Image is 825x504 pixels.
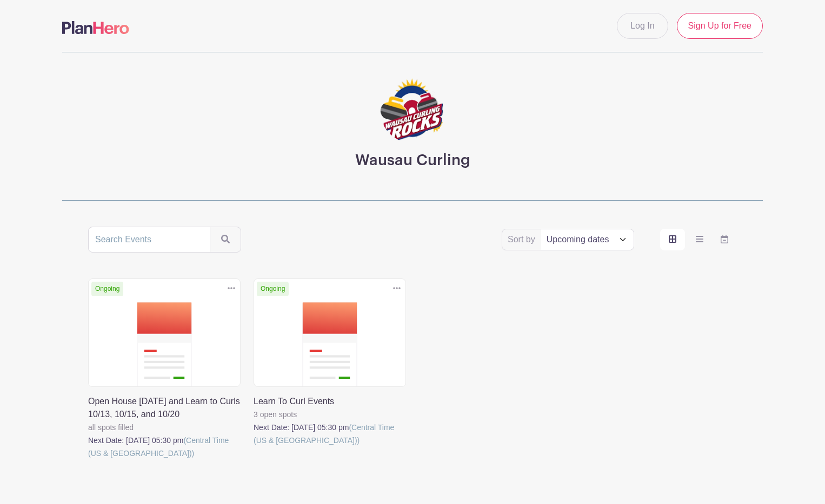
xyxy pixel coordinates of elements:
input: Search Events [88,227,210,253]
h3: Wausau Curling [355,152,470,170]
label: Sort by [508,233,538,246]
a: Sign Up for Free [677,13,763,39]
img: logo-1.png [380,78,445,143]
a: Log In [617,13,668,39]
div: order and view [660,229,737,250]
img: logo-507f7623f17ff9eddc593b1ce0a138ce2505c220e1c5a4e2b4648c50719b7d32.svg [62,21,129,34]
